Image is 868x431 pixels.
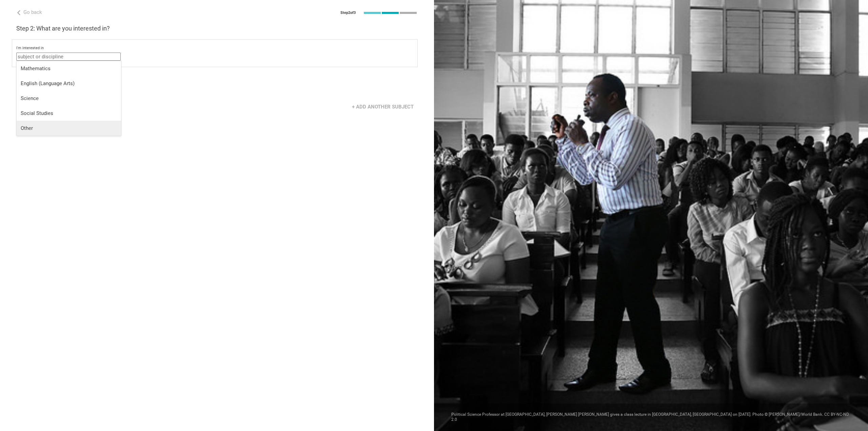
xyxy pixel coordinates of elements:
span: Go back [23,9,42,15]
div: I'm interested in [16,46,413,51]
div: Political Science Professor at [GEOGRAPHIC_DATA], [PERSON_NAME] [PERSON_NAME] gives a class lectu... [434,404,868,431]
input: subject or discipline [16,53,121,61]
div: + Add another subject [348,100,418,113]
div: Step 2 of 3 [340,11,356,15]
h3: Step 2: What are you interested in? [16,24,418,33]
